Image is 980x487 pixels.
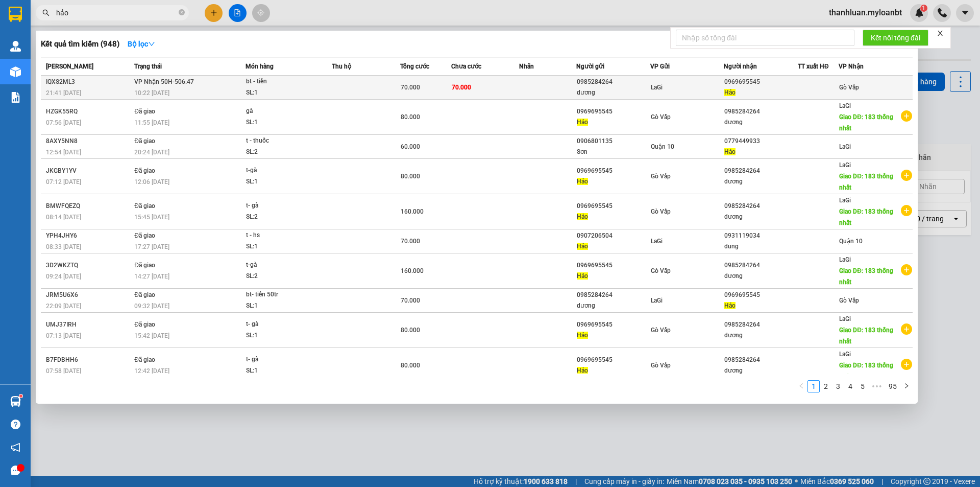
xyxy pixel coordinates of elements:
span: Đã giao [134,108,155,115]
span: 09:24 [DATE] [46,273,81,280]
span: 07:12 [DATE] [46,178,81,185]
li: Next 5 Pages [869,380,885,392]
div: SL: 2 [246,271,323,282]
span: close-circle [179,9,185,15]
span: 80.000 [401,173,420,180]
span: Gò Vấp [651,113,671,121]
span: Chưa cước [451,63,481,70]
div: t-gà [246,165,323,176]
div: gà [246,106,323,117]
span: Hảo [577,272,588,280]
div: SL: 1 [246,330,323,341]
span: Hảo [577,332,588,339]
div: SL: 1 [246,176,323,188]
a: 5 [857,381,868,392]
a: 95 [886,381,900,392]
div: 0969695545 [724,290,797,300]
div: t - thuốc [246,135,323,147]
span: 12:54 [DATE] [46,149,81,156]
span: Gò Vấp [651,327,671,334]
div: SL: 1 [246,365,323,377]
span: 08:14 [DATE] [46,214,81,221]
div: 0969695545 [577,319,650,330]
span: LaGi [651,297,663,304]
span: Hảo [577,367,588,374]
span: 60.000 [401,143,420,150]
span: 08:33 [DATE] [46,243,81,250]
div: SL: 1 [246,241,323,252]
sup: 1 [19,395,22,398]
div: dương [724,271,797,282]
span: plus-circle [901,359,912,370]
span: Đã giao [134,356,155,363]
span: Quận 10 [839,238,863,245]
span: 80.000 [401,113,420,121]
span: Đã giao [134,291,155,298]
span: message [11,466,20,475]
span: LaGi [839,102,851,109]
span: 15:45 [DATE] [134,214,169,221]
span: down [148,40,155,48]
span: Gò Vấp [651,267,671,274]
div: B7FDBHH6 [46,355,131,365]
span: Đã giao [134,262,155,269]
span: 14:27 [DATE] [134,273,169,280]
span: 70.000 [452,84,471,91]
div: 8AXY5NN8 [46,136,131,147]
span: [PERSON_NAME] [46,63,93,70]
div: SL: 1 [246,117,323,128]
span: close-circle [179,8,185,18]
span: 20:24 [DATE] [134,149,169,156]
div: t-gà [246,260,323,271]
div: 0969695545 [577,260,650,271]
span: Giao DĐ: 183 thống nhất [839,327,893,345]
img: warehouse-icon [10,66,21,77]
li: 95 [885,380,900,392]
span: Gò Vấp [651,362,671,369]
span: 07:13 [DATE] [46,332,81,339]
div: dương [577,300,650,311]
span: Giao DĐ: 183 thống nhất [839,208,893,226]
span: Hảo [724,89,736,96]
span: 22:09 [DATE] [46,303,81,310]
span: 11:55 [DATE] [134,119,169,126]
span: plus-circle [901,205,912,216]
div: 0985284264 [724,319,797,330]
div: t- gà [246,319,323,330]
div: Sơn [577,147,650,157]
div: 0985284264 [724,260,797,271]
div: SL: 2 [246,212,323,223]
span: VP Nhận [839,63,864,70]
div: SL: 1 [246,87,323,99]
button: right [900,380,913,392]
input: Tìm tên, số ĐT hoặc mã đơn [56,7,177,18]
div: 0969695545 [577,166,650,176]
div: 0969695545 [577,355,650,365]
div: BMWFQEZQ [46,201,131,212]
span: left [798,383,804,389]
span: Nhãn [519,63,534,70]
div: 0985284264 [577,290,650,300]
span: Người gửi [576,63,604,70]
span: 09:32 [DATE] [134,303,169,310]
span: Giao DĐ: 183 thống nhất [839,362,893,380]
span: Thu hộ [332,63,351,70]
li: 2 [820,380,832,392]
button: Bộ lọcdown [119,36,163,52]
div: SL: 2 [246,147,323,158]
li: 4 [844,380,856,392]
div: dương [724,176,797,187]
span: close [937,30,944,37]
span: 10:22 [DATE] [134,89,169,97]
span: Gò Vấp [651,208,671,215]
span: Hảo [577,178,588,185]
li: Next Page [900,380,913,392]
div: dung [724,241,797,252]
span: LaGi [651,84,663,91]
span: VP Nhận 50H-506.47 [134,78,194,85]
div: 0969695545 [577,106,650,117]
span: Gò Vấp [651,173,671,180]
span: 70.000 [401,84,420,91]
img: solution-icon [10,92,21,103]
span: 15:42 [DATE] [134,332,169,339]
